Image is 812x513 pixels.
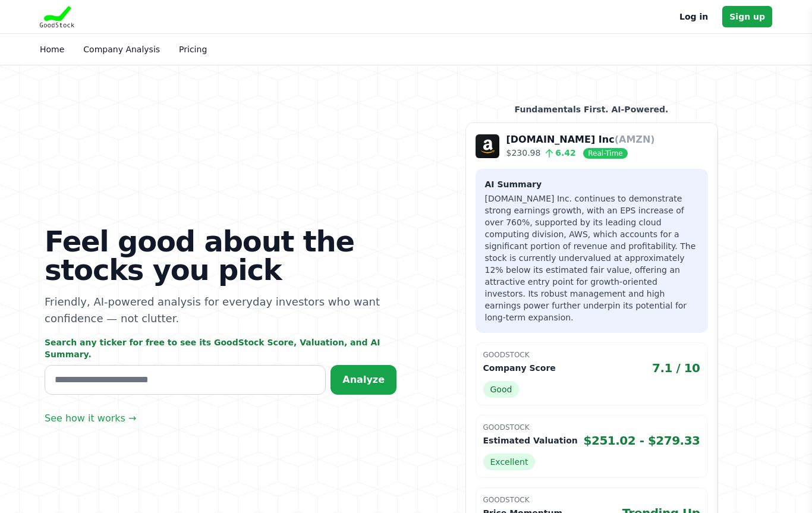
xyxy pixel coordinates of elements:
span: 6.42 [540,148,575,158]
a: Log in [679,10,708,24]
h3: AI Summary [485,178,698,190]
p: GoodStock [483,350,700,360]
a: Sign up [722,6,772,27]
span: 7.1 / 10 [652,360,700,376]
p: Search any ticker for free to see its GoodStock Score, Valuation, and AI Summary. [45,336,396,360]
p: Estimated Valuation [483,435,578,446]
p: Fundamentals First. AI-Powered. [465,103,718,115]
span: Analyze [342,374,385,385]
span: $251.02 - $279.33 [584,432,700,449]
a: See how it works → [45,411,136,426]
span: (AMZN) [615,134,655,145]
img: Company Logo [476,134,499,158]
p: [DOMAIN_NAME] Inc. continues to demonstrate strong earnings growth, with an EPS increase of over ... [485,193,698,323]
p: Company Score [483,362,556,374]
button: Analyze [331,365,396,395]
p: GoodStock [483,495,700,505]
p: [DOMAIN_NAME] Inc [506,133,655,147]
span: Real-Time [583,148,627,159]
h1: Feel good about the stocks you pick [45,227,396,284]
p: Friendly, AI-powered analysis for everyday investors who want confidence — not clutter. [45,294,396,327]
span: Excellent [483,454,536,470]
p: GoodStock [483,423,700,432]
a: Home [40,45,64,54]
p: $230.98 [506,147,655,159]
a: Company Analysis [83,45,160,54]
a: Pricing [179,45,207,54]
span: Good [483,381,520,398]
img: Goodstock Logo [40,6,74,27]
